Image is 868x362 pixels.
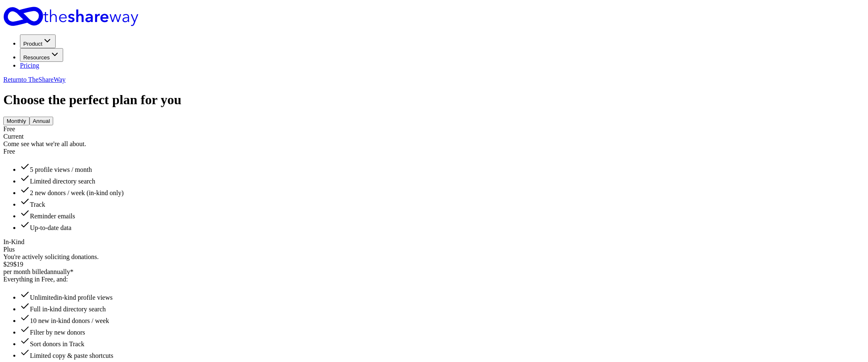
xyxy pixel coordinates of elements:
a: Home [3,7,865,28]
span: Track [30,201,45,208]
button: Product [20,34,56,48]
div: Current [3,133,865,140]
span: 5 profile views / month [30,166,92,173]
a: Returnto TheShareWay [3,76,66,83]
button: Annual [30,117,54,125]
span: Reminder emails [30,213,75,220]
span: 10 new in-kind donors / week [30,317,109,324]
span: Full in-kind directory search [30,306,106,313]
div: Everything in Free, and: [3,276,865,283]
div: per month billed annually* [3,268,865,276]
button: Monthly [3,117,30,125]
span: Up-to-date data [30,224,71,231]
div: Plus [3,246,865,253]
span: Limited directory search [30,178,95,185]
span: Unlimited [30,294,57,301]
a: Pricing [20,62,39,69]
nav: Main [3,34,865,69]
span: 2 new donors / week (in-kind only) [30,189,124,196]
div: Free [3,125,865,140]
h1: Choose the perfect plan for you [3,92,865,108]
button: Resources [20,48,63,62]
div: In-Kind [3,238,865,246]
span: Free [3,148,15,155]
span: Sort donors in Track [30,340,84,347]
span: in-kind profile views [30,294,113,301]
span: to TheShareWay [22,76,66,83]
span: Limited copy & paste shortcuts [30,352,113,359]
span: Filter by new donors [30,329,85,336]
div: Come see what we're all about. [3,140,865,148]
span: $ 19 [13,261,23,268]
span: $ 29 [3,261,13,268]
div: You're actively soliciting donations. [3,253,865,261]
span: Return [3,76,66,83]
